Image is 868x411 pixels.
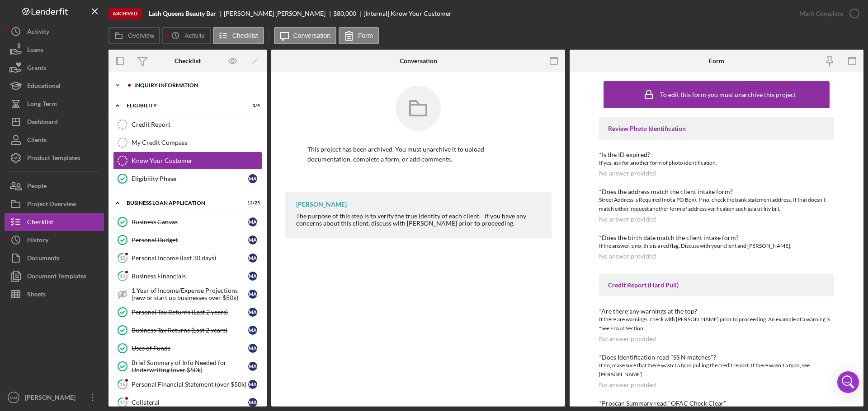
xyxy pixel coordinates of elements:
div: *Are there any warnings at the top? [599,308,834,315]
div: Conversation [400,57,437,65]
a: Credit Report [113,115,262,134]
a: 1 Year of Income/Expense Projections (new or start up businesses over $50k)MA [113,285,262,303]
div: M A [248,290,257,299]
div: Credit Report (Hard Pull) [608,282,825,289]
tspan: 11 [120,273,125,279]
div: M A [248,380,257,389]
div: M A [248,326,257,335]
a: Business Tax Returns (Last 2 years)MA [113,321,262,339]
a: Clients [5,131,104,149]
div: Document Templates [27,267,86,287]
button: Mark Complete [790,5,863,23]
button: Loans [5,41,104,59]
a: Brief Summary of Info Needed for Underwriting (over $50k)MA [113,357,262,375]
button: Document Templates [5,267,104,285]
button: Form [339,27,379,44]
div: M A [248,217,257,226]
div: Review Photo Identification [608,125,825,132]
div: Personal Budget [132,236,248,244]
div: Long-Term [27,95,57,115]
div: M A [248,344,257,353]
div: No answer provided [599,253,656,260]
div: Open Intercom Messenger [837,371,859,393]
div: The purpose of this step is to verify the true identity of each client. If you have any concerns ... [296,212,542,227]
tspan: 16 [120,381,126,387]
p: This project has been archived. You must unarchive it to upload documentation, complete a form, o... [307,144,529,165]
a: Grants [5,59,104,77]
div: ELIGIBILITY [127,103,237,108]
div: Collateral [132,399,248,406]
label: Checklist [232,32,258,39]
button: Overview [108,27,160,44]
a: Personal Tax Returns (Last 2 years)MA [113,303,262,321]
div: Documents [27,249,59,269]
div: M A [248,174,257,183]
div: Clients [27,131,47,151]
span: $80,000 [333,9,356,17]
button: Checklist [5,213,104,231]
div: Archived [108,8,142,19]
div: *Proscan Summary read "OFAC Check Clear" [599,400,834,407]
button: MM[PERSON_NAME] [5,388,104,406]
label: Form [358,32,373,39]
a: Know Your Customer [113,152,262,170]
div: M A [248,398,257,407]
div: Activity [27,23,49,43]
div: Grants [27,59,46,79]
a: Personal BudgetMA [113,231,262,249]
div: [Internal] Know Your Customer [363,10,452,17]
button: Project Overview [5,195,104,213]
div: [PERSON_NAME] [23,388,81,409]
div: *Does the birth date match the client intake form? [599,234,834,241]
a: 16Personal Financial Statement (over $50k)MA [113,375,262,393]
div: Personal Tax Returns (Last 2 years) [132,309,248,316]
div: Project Overview [27,195,76,215]
div: Personal Income (last 30 days) [132,254,248,262]
button: Educational [5,77,104,95]
div: 1 Year of Income/Expense Projections (new or start up businesses over $50k) [132,287,248,301]
button: Long-Term [5,95,104,113]
div: No answer provided [599,216,656,223]
div: Brief Summary of Info Needed for Underwriting (over $50k) [132,359,248,374]
div: No answer provided [599,335,656,342]
a: My Credit Compass [113,134,262,152]
button: Activity [5,23,104,41]
a: Product Templates [5,149,104,167]
a: 11Business FinancialsMA [113,267,262,285]
button: Sheets [5,285,104,303]
div: *Does the address match the client intake form? [599,188,834,195]
div: [PERSON_NAME] [296,201,347,208]
tspan: 17 [120,399,126,405]
div: Eligibility Phase [132,175,248,182]
label: Activity [184,32,204,39]
a: Uses of FundsMA [113,339,262,357]
div: No answer provided [599,170,656,177]
div: INQUIRY INFORMATION [134,83,255,88]
button: Conversation [274,27,337,44]
button: People [5,177,104,195]
button: Checklist [213,27,264,44]
b: Lash Queens Beauty Bar [149,10,216,17]
div: 12 / 25 [244,200,260,206]
div: M A [248,362,257,371]
div: Checklist [175,57,201,65]
a: Eligibility PhaseMA [113,170,262,188]
div: If there are warnings, check with [PERSON_NAME] prior to proceeding. An example of a warning is "... [599,315,834,333]
button: Dashboard [5,113,104,131]
div: Business Tax Returns (Last 2 years) [132,327,248,334]
div: If no, make sure that there wasn't a typo pulling the credit report. If there wasn't a typo, see ... [599,361,834,379]
div: My Credit Compass [132,139,262,146]
div: Personal Financial Statement (over $50k) [132,381,248,388]
div: Loans [27,41,43,61]
div: History [27,231,48,251]
a: Business CanvasMA [113,213,262,231]
label: Overview [128,32,154,39]
div: Product Templates [27,149,80,169]
div: Street Address is Required (not a PO Box). If no, check the bank statement address, If that doesn... [599,195,834,213]
text: MM [10,395,17,400]
div: M A [248,236,257,245]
